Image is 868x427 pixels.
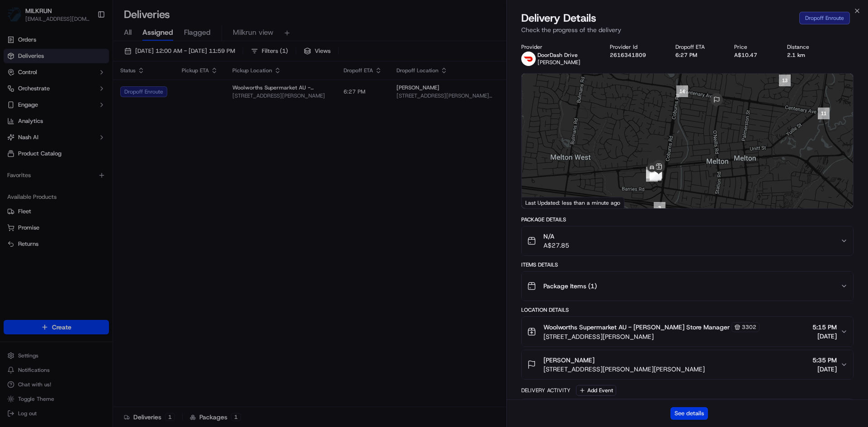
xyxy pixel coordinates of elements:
div: 13 [779,75,791,86]
div: Price [734,43,772,51]
div: 2.1 km [787,52,824,59]
div: Items Details [521,261,854,268]
span: [STREET_ADDRESS][PERSON_NAME][PERSON_NAME] [543,365,705,374]
span: [STREET_ADDRESS][PERSON_NAME] [543,332,759,341]
button: Package Items (1) [522,272,853,300]
div: 6:27 PM [675,52,720,59]
span: N/A [543,232,569,241]
span: 3302 [742,324,756,331]
div: Dropoff ETA [675,43,720,51]
div: 3 [654,202,665,214]
div: Distance [787,43,824,51]
button: See details [670,407,708,420]
div: A$10.47 [734,52,772,59]
span: Package Items ( 1 ) [543,282,597,291]
button: Woolworths Supermarket AU - [PERSON_NAME] Store Manager3302[STREET_ADDRESS][PERSON_NAME]5:15 PM[D... [522,317,853,347]
span: [DATE] [812,365,837,374]
div: 14 [676,85,688,97]
div: Location Details [521,306,854,314]
div: Delivery Activity [521,387,571,394]
div: Last Updated: less than a minute ago [522,197,624,208]
span: [PERSON_NAME] [543,356,594,365]
button: 2616341809 [610,52,646,59]
img: doordash_logo_v2.png [521,52,536,66]
div: Provider [521,43,595,51]
p: Check the progress of the delivery [521,25,854,34]
span: Delivery Details [521,11,596,25]
button: N/AA$27.85 [522,226,853,255]
span: Woolworths Supermarket AU - [PERSON_NAME] Store Manager [543,323,730,332]
p: DoorDash Drive [538,52,580,59]
span: [PERSON_NAME] [538,59,580,66]
button: Add Event [576,385,616,396]
div: Provider Id [610,43,661,51]
span: 5:15 PM [812,323,837,332]
span: A$27.85 [543,241,569,250]
div: 19 [646,170,658,182]
span: [DATE] [812,332,837,341]
span: 5:35 PM [812,356,837,365]
div: 11 [818,108,830,119]
div: Package Details [521,216,854,223]
button: [PERSON_NAME][STREET_ADDRESS][PERSON_NAME][PERSON_NAME]5:35 PM[DATE] [522,350,853,379]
